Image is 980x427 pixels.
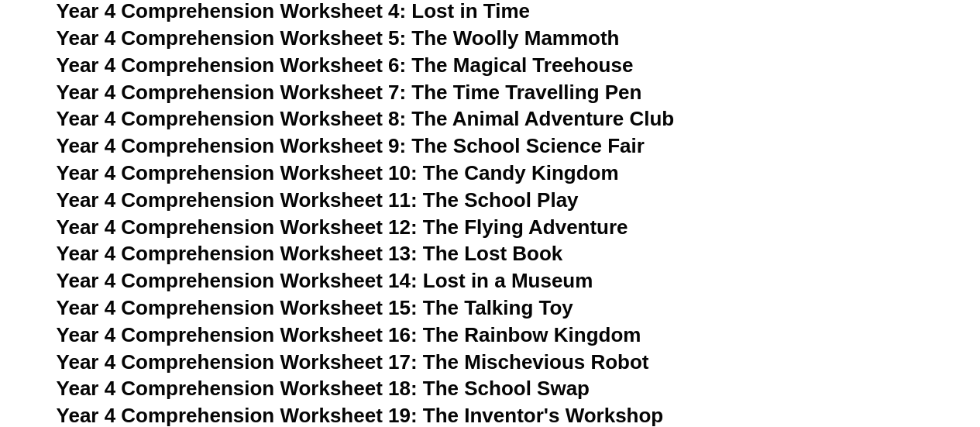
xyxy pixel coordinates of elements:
a: Year 4 Comprehension Worksheet 7: The Time Travelling Pen [57,81,642,104]
a: Year 4 Comprehension Worksheet 8: The Animal Adventure Club [57,107,675,130]
a: Year 4 Comprehension Worksheet 6: The Magical Treehouse [57,53,634,77]
a: Year 4 Comprehension Worksheet 19: The Inventor's Workshop [57,404,664,427]
a: Year 4 Comprehension Worksheet 17: The Mischevious Robot [57,350,649,374]
a: Year 4 Comprehension Worksheet 5: The Woolly Mammoth [57,26,620,50]
a: Year 4 Comprehension Worksheet 12: The Flying Adventure [57,215,628,239]
iframe: Chat Widget [722,252,980,427]
a: Year 4 Comprehension Worksheet 15: The Talking Toy [57,296,573,319]
a: Year 4 Comprehension Worksheet 16: The Rainbow Kingdom [57,323,641,346]
a: Year 4 Comprehension Worksheet 10: The Candy Kingdom [57,161,619,184]
a: Year 4 Comprehension Worksheet 9: The School Science Fair [57,134,645,157]
a: Year 4 Comprehension Worksheet 14: Lost in a Museum [57,269,593,292]
a: Year 4 Comprehension Worksheet 11: The School Play [57,188,579,212]
a: Year 4 Comprehension Worksheet 18: The School Swap [57,377,590,400]
a: Year 4 Comprehension Worksheet 13: The Lost Book [57,242,563,265]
